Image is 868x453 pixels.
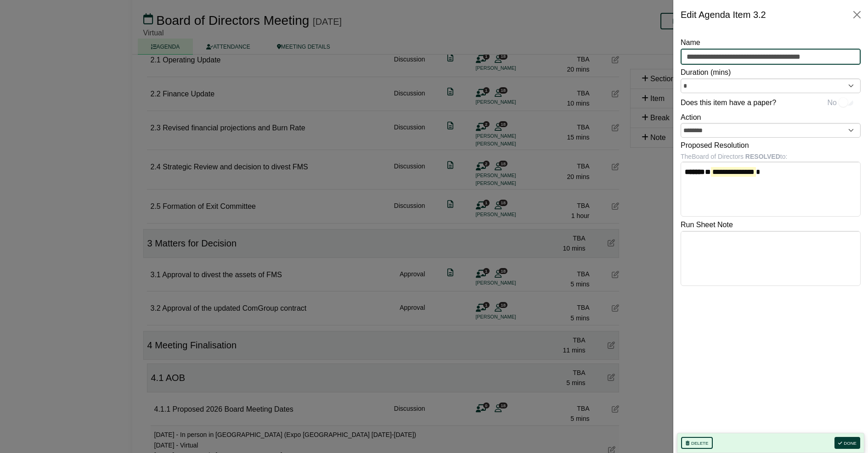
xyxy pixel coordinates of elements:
[745,153,780,160] b: RESOLVED
[681,37,700,49] label: Name
[828,97,837,109] span: No
[681,7,766,22] div: Edit Agenda Item 3.2
[681,112,701,123] label: Action
[681,437,713,449] button: Delete
[681,67,731,78] label: Duration (mins)
[834,437,860,449] button: Done
[681,151,861,162] div: The Board of Directors to:
[681,219,733,231] label: Run Sheet Note
[850,7,864,22] button: Close
[681,140,749,151] label: Proposed Resolution
[681,97,776,109] label: Does this item have a paper?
